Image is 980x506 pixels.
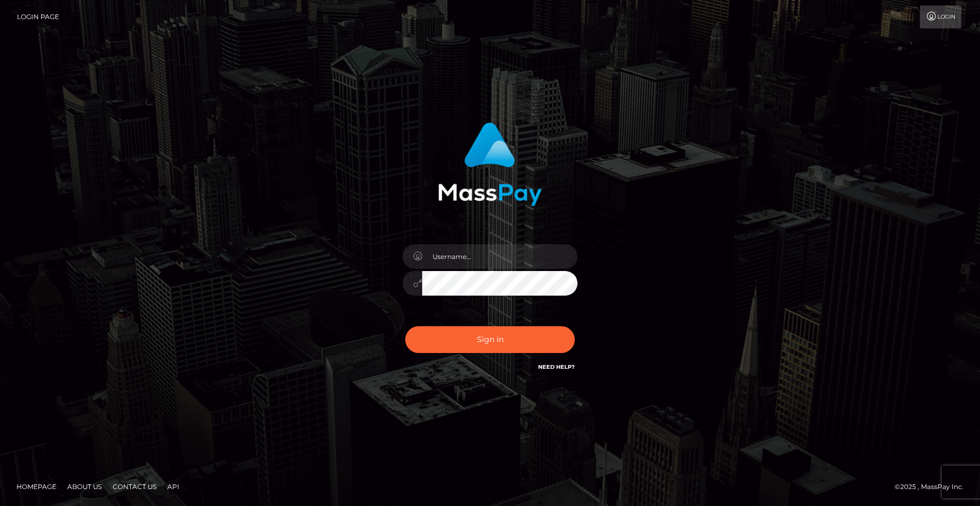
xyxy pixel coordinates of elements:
[422,244,577,269] input: Username...
[438,122,542,206] img: MassPay Login
[17,5,59,28] a: Login Page
[12,478,61,495] a: Homepage
[538,363,575,370] a: Need Help?
[895,481,972,493] div: © 2025 , MassPay Inc.
[63,478,106,495] a: About Us
[163,478,184,495] a: API
[108,478,161,495] a: Contact Us
[920,5,961,28] a: Login
[405,326,575,353] button: Sign in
